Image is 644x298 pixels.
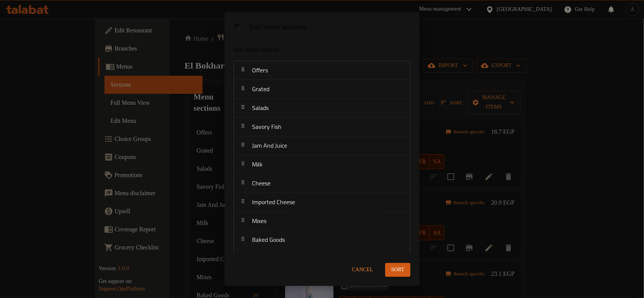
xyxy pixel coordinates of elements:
span: Salads [252,102,269,113]
span: Jam And Juice [252,140,287,151]
div: Imported Cheese [234,193,410,212]
div: Sort menu sections [246,19,413,36]
div: Milk [234,155,410,174]
span: Cold Cuts [252,253,276,264]
span: Milk [252,159,263,170]
div: Grated [234,80,410,99]
span: Offers [252,64,268,76]
div: Jam And Juice [234,136,410,155]
div: Baked Goods [234,231,410,249]
div: Cold Cuts [234,249,410,268]
span: Grated [252,83,269,95]
span: Cheese [252,177,271,189]
button: Sort [385,263,410,277]
div: Savory Fish [234,118,410,136]
span: Cancel [352,265,373,275]
div: Offers [234,61,410,80]
div: Mixes [234,212,410,231]
p: Sort menu sections [234,45,374,55]
span: Sort [391,265,404,275]
span: Baked Goods [252,234,285,245]
div: Salads [234,99,410,118]
button: Cancel [349,263,376,277]
span: Imported Cheese [252,196,295,208]
div: Cheese [234,174,410,193]
span: Savory Fish [252,121,281,132]
span: Mixes [252,215,266,226]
